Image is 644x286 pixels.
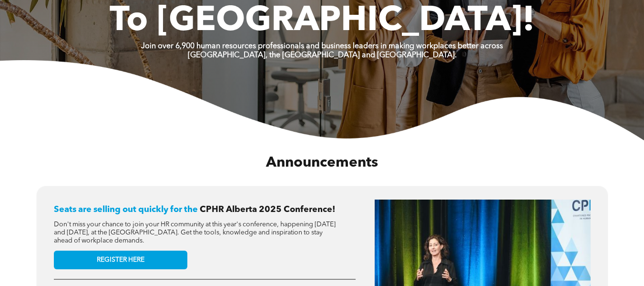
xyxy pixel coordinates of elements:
span: REGISTER HERE [97,256,144,264]
span: Announcements [266,156,378,170]
span: Don't miss your chance to join your HR community at this year's conference, happening [DATE] and ... [54,221,336,244]
strong: Join over 6,900 human resources professionals and business leaders in making workplaces better ac... [141,42,503,50]
strong: [GEOGRAPHIC_DATA], the [GEOGRAPHIC_DATA] and [GEOGRAPHIC_DATA]. [188,52,457,59]
a: REGISTER HERE [54,251,187,269]
span: CPHR Alberta 2025 Conference! [200,205,335,214]
span: Seats are selling out quickly for the [54,205,198,214]
span: To [GEOGRAPHIC_DATA]! [110,4,535,39]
